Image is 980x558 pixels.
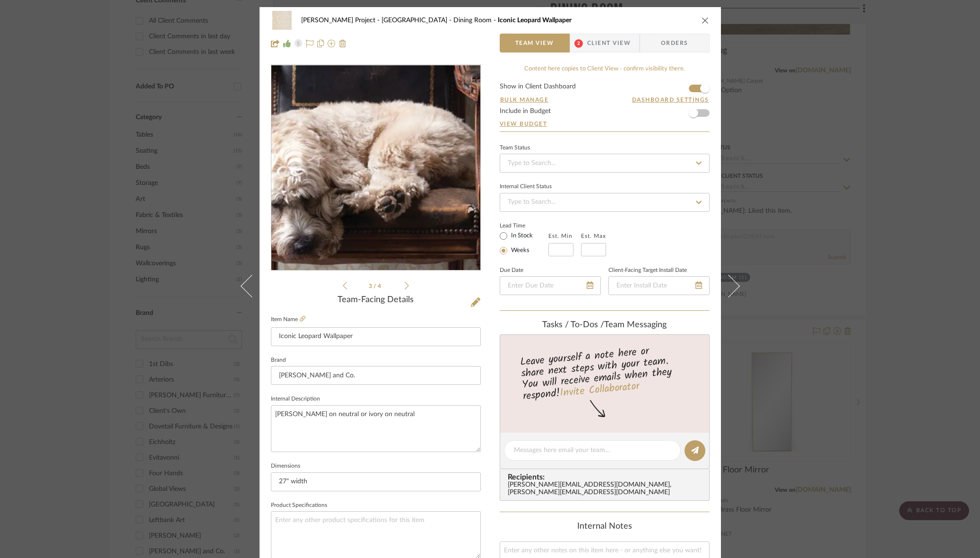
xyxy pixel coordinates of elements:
div: Internal Client Status [500,184,552,189]
label: Brand [271,358,286,363]
div: team Messaging [500,320,710,331]
label: Lead Time [500,221,548,230]
span: Iconic Leopard Wallpaper [498,17,572,24]
input: Type to Search… [500,154,710,173]
span: Recipients: [508,473,705,481]
a: Invite Collaborator [559,378,640,402]
input: Type to Search… [500,193,710,212]
label: Est. Max [581,233,606,239]
div: 2 [271,65,480,270]
button: Bulk Manage [500,96,549,104]
a: View Budget [500,120,710,128]
label: Product Specifications [271,503,327,508]
div: [PERSON_NAME][EMAIL_ADDRESS][DOMAIN_NAME] , [PERSON_NAME][EMAIL_ADDRESS][DOMAIN_NAME] [508,481,705,497]
label: Weeks [509,246,529,255]
input: Enter Brand [271,366,481,385]
input: Enter Due Date [500,276,601,295]
input: Enter Install Date [608,276,710,295]
span: Tasks / To-Dos / [542,321,604,329]
div: Internal Notes [500,522,710,532]
img: 79fd4ac5-ccf2-405d-b336-41a4212f0ff3_48x40.jpg [271,11,294,30]
span: / [373,283,378,289]
div: Leave yourself a note here or share next steps with your team. You will receive emails when they ... [498,341,711,404]
div: Content here copies to Client View - confirm visibility there. [500,64,710,74]
img: f494598d-dc44-4822-a2c9-9446ddb7055a_436x436.jpg [276,65,475,270]
label: In Stock [509,232,533,240]
label: Client-Facing Target Install Date [608,268,687,273]
img: Remove from project [339,40,347,47]
span: Orders [650,34,699,52]
div: Team-Facing Details [271,295,481,305]
mat-radio-group: Select item type [500,230,548,256]
span: [PERSON_NAME] Project - [GEOGRAPHIC_DATA] [301,17,453,24]
span: Client View [587,34,631,52]
input: Enter Item Name [271,327,481,346]
span: 3 [369,283,373,289]
label: Dimensions [271,464,300,469]
input: Enter the dimensions of this item [271,472,481,491]
span: 4 [378,283,382,289]
label: Internal Description [271,397,320,401]
span: 2 [574,39,583,48]
label: Due Date [500,268,523,273]
button: Dashboard Settings [632,96,710,104]
div: Team Status [500,146,530,150]
label: Item Name [271,315,305,323]
span: Team View [515,34,554,52]
label: Est. Min [548,233,572,239]
span: Dining Room [453,17,498,24]
button: close [701,16,710,25]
